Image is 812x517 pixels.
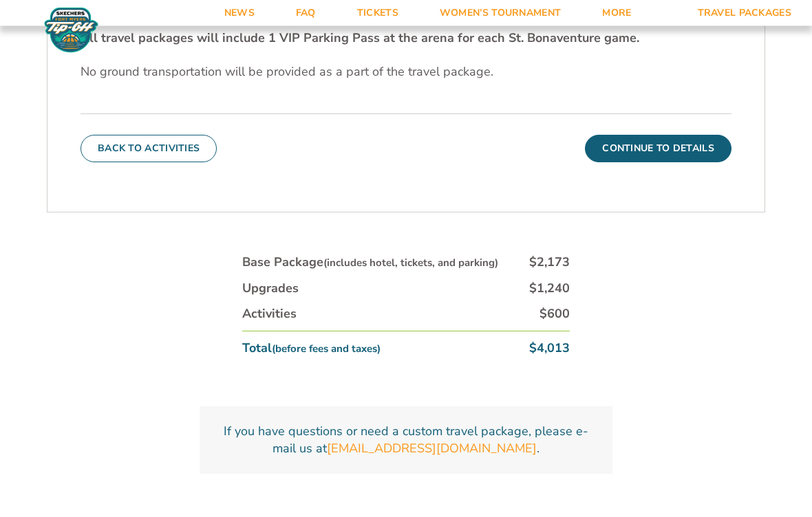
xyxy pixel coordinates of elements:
div: Base Package [242,254,498,272]
small: (before fees and taxes) [272,342,381,356]
button: Back To Activities [81,135,217,163]
strong: All travel packages will include 1 VIP Parking Pass at the arena for each St. Bonaventure game. [81,30,639,47]
p: No ground transportation will be provided as a part of the travel package. [81,64,731,81]
img: Fort Myers Tip-Off [41,7,101,54]
small: (includes hotel, tickets, and parking) [323,256,498,270]
a: [EMAIL_ADDRESS][DOMAIN_NAME] [327,441,537,458]
div: Activities [242,306,297,323]
p: If you have questions or need a custom travel package, please e-mail us at . [216,423,596,458]
div: Upgrades [242,280,299,298]
button: Continue To Details [585,135,731,163]
div: Total [242,340,381,357]
div: $600 [539,306,570,323]
div: $4,013 [529,340,570,357]
div: $2,173 [529,254,570,272]
div: $1,240 [529,280,570,298]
